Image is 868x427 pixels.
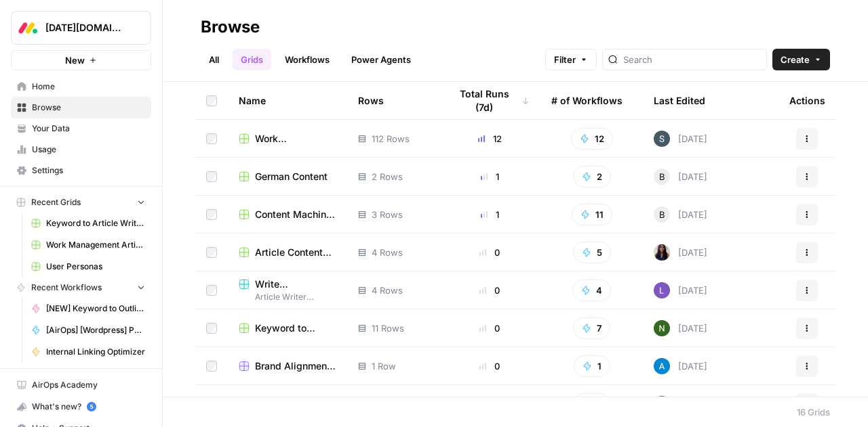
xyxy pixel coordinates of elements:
a: Keyword to Article Writer Grid [25,212,151,234]
a: Keyword to Article Writer Grid [239,321,336,335]
a: [AirOps] [Wordpress] Publish Cornerstone Post [25,319,151,341]
button: Workspace: Monday.com [11,11,151,45]
a: Home [11,76,151,97]
button: 2 [573,166,611,187]
span: [AirOps] [Wordpress] Publish Cornerstone Post [46,324,145,336]
span: Create [781,53,810,66]
a: Article Content Refresh [239,246,336,259]
a: All [201,49,227,70]
a: Workflows [277,49,338,70]
img: Monday.com Logo [16,16,40,40]
span: Settings [32,164,145,177]
a: 5 [87,402,96,411]
button: 5 [573,242,611,263]
span: Keyword to Article Writer Grid [46,217,145,229]
span: 11 Rows [372,321,404,335]
span: Browse [32,102,145,114]
div: Browse [201,16,260,38]
span: Keyword to Article Writer Grid [255,321,336,335]
a: AirOps Academy [11,374,151,396]
span: Recent Workflows [31,282,102,294]
span: B [659,170,665,183]
button: Create [772,49,830,70]
span: Internal Linking Optimizer [46,346,145,358]
span: 1 Row [372,359,396,373]
span: 4 Rows [372,246,403,259]
span: New [65,53,85,67]
span: AirOps Academy [32,379,145,391]
a: Work Management Article Grid [239,132,336,145]
a: User Personas [25,256,151,277]
div: 0 [450,359,530,373]
span: User Personas [46,261,145,273]
button: 7 [573,317,610,339]
div: Rows [358,82,384,119]
a: Power Agents [343,49,419,70]
span: 4 Rows [372,284,403,297]
div: [DATE] [654,358,707,374]
span: [NEW] Keyword to Outline [46,302,145,315]
img: g4o9tbhziz0738ibrok3k9f5ina6 [654,320,670,336]
button: 11 [572,204,612,225]
span: Filter [554,53,576,66]
div: 1 [450,208,530,221]
img: rn7sh892ioif0lo51687sih9ndqw [654,282,670,298]
button: 1 [574,393,610,415]
div: 12 [450,132,530,145]
span: Home [32,81,145,93]
text: 5 [90,403,93,410]
span: Content Machine / User Persona Content [255,208,336,221]
div: Last Edited [654,82,705,119]
div: 0 [450,321,530,335]
span: Article Writer Workflows [239,291,336,303]
a: Browse [11,97,151,118]
span: Usage [32,143,145,156]
div: Name [239,82,336,119]
div: 16 Grids [797,405,830,419]
a: Brand Alignment Analyzer [239,359,336,373]
div: [DATE] [654,244,707,261]
input: Search [623,53,761,66]
div: [DATE] [654,396,707,412]
a: Work Management Article Grid [25,234,151,256]
div: 1 [450,170,530,183]
img: o3cqybgnmipr355j8nz4zpq1mc6x [654,396,670,412]
span: Work Management Article Grid [46,239,145,251]
button: New [11,50,151,70]
button: Filter [545,49,597,70]
button: What's new? 5 [11,396,151,418]
span: Write Informational Articles [255,277,336,291]
img: rox323kbkgutb4wcij4krxobkpon [654,244,670,261]
a: German Content [239,170,336,183]
a: Write Informational ArticlesArticle Writer Workflows [239,277,336,303]
button: 4 [572,279,611,301]
span: 112 Rows [372,132,410,145]
div: What's new? [12,397,151,417]
div: [DATE] [654,206,707,223]
div: 0 [450,246,530,259]
img: o3cqybgnmipr355j8nz4zpq1mc6x [654,358,670,374]
div: [DATE] [654,282,707,298]
span: Recent Grids [31,196,81,208]
span: German Content [255,170,328,183]
a: Your Data [11,118,151,139]
a: Usage [11,139,151,160]
div: [DATE] [654,320,707,336]
button: 12 [571,128,613,150]
a: Internal Linking Optimizer [25,341,151,363]
span: Article Content Refresh [255,246,336,259]
div: [DATE] [654,168,707,185]
a: Content Machine / User Persona Content [239,208,336,221]
a: [NEW] Keyword to Outline [25,298,151,319]
span: Brand Alignment Analyzer [255,359,336,373]
div: Total Runs (7d) [450,82,530,119]
span: 3 Rows [372,208,403,221]
span: Your Data [32,122,145,135]
button: 1 [574,355,610,377]
a: Settings [11,160,151,181]
img: ygk961fcslvh5xk8o91lvmgczoho [654,131,670,147]
div: [DATE] [654,131,707,147]
button: Recent Workflows [11,277,151,298]
span: B [659,208,665,221]
div: # of Workflows [551,82,623,119]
